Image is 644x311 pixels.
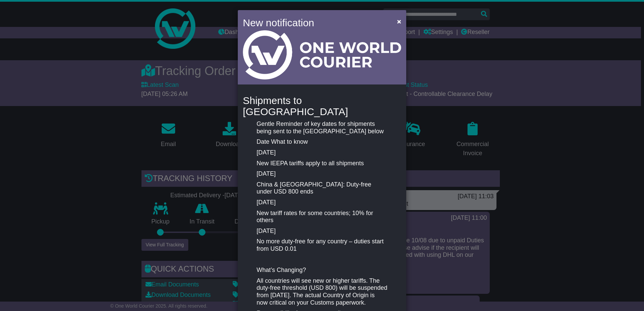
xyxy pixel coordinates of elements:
[257,199,387,206] p: [DATE]
[394,14,405,28] button: Close
[257,170,387,178] p: [DATE]
[243,15,387,30] h4: New notification
[243,95,401,117] h4: Shipments to [GEOGRAPHIC_DATA]
[257,120,387,135] p: Gentle Reminder of key dates for shipments being sent to the [GEOGRAPHIC_DATA] below
[257,228,387,235] p: [DATE]
[257,138,387,146] p: Date What to know
[257,210,387,224] p: New tariff rates for some countries; 10% for others
[243,30,401,79] img: Light
[397,18,401,25] span: ×
[257,149,387,157] p: [DATE]
[257,267,387,274] p: What’s Changing?
[257,160,387,167] p: New IEEPA tariffs apply to all shipments
[257,277,387,306] p: All countries will see new or higher tariffs. The duty-free threshold (USD 800) will be suspended...
[257,238,387,252] p: No more duty-free for any country – duties start from USD 0.01
[257,181,387,196] p: China & [GEOGRAPHIC_DATA]: Duty-free under USD 800 ends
